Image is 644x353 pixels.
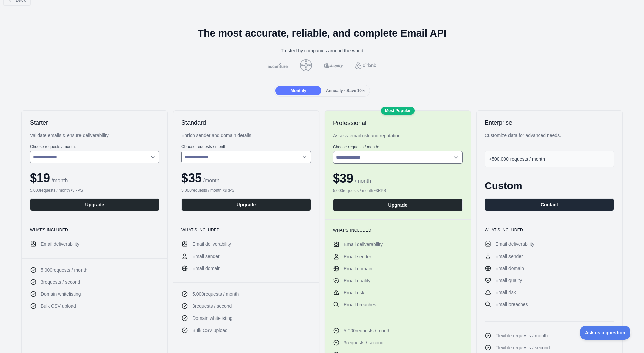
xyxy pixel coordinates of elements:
[485,132,614,139] div: Customize data for advanced needs.
[381,107,415,115] div: Most Popular
[333,132,463,139] div: Assess email risk and reputation.
[181,132,311,139] div: Enrich sender and domain details.
[485,119,614,127] h2: Enterprise
[333,119,463,127] h2: Professional
[580,326,631,340] iframe: Toggle Customer Support
[181,119,311,127] h2: Standard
